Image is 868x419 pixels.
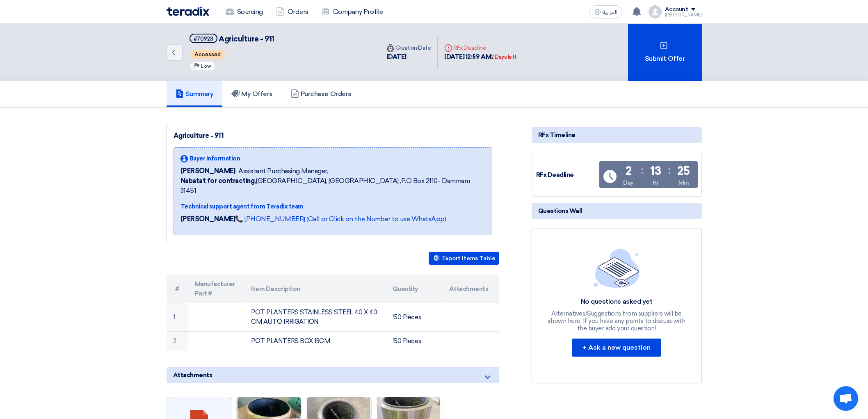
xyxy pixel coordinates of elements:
[386,44,431,52] div: Creation Date
[429,252,499,265] button: Export Items Table
[244,332,386,351] td: POT PLANTERS BOX 13CM
[386,303,443,332] td: 150 Pieces
[386,52,431,62] div: [DATE]
[219,3,270,21] a: Sourcing
[282,81,361,107] a: Purchase Orders
[668,163,670,178] div: :
[649,5,662,18] img: profile_test.png
[315,3,390,21] a: Company Profile
[491,53,516,61] div: 2 Days left
[678,179,689,187] div: Min
[244,275,386,303] th: Item Description
[386,275,443,303] th: Quantity
[834,386,858,411] a: Open chat
[201,63,211,69] span: Low
[603,9,617,15] span: العربية
[547,310,686,332] div: Alternatives/Suggestions from suppliers will be shown here, If you have any points to discuss wit...
[231,90,273,98] h5: My Offers
[623,179,634,187] div: Day
[173,371,212,380] span: Attachments
[594,249,640,287] img: empty_state_list.svg
[219,34,274,44] span: Agriculture - 911
[650,165,661,177] div: 13
[188,275,245,303] th: Manufacturer Part #
[180,215,235,223] strong: [PERSON_NAME]
[536,170,598,180] div: RFx Deadline
[167,81,223,107] a: Summary
[167,303,188,332] td: 1
[572,339,661,357] button: + Ask a new question
[235,215,446,223] a: 📞 [PHONE_NUMBER] (Call or Click on the Number to use WhatsApp)
[270,3,315,21] a: Orders
[190,34,274,44] h5: Agriculture - 911
[444,52,516,62] div: [DATE] 12:59 AM
[180,176,485,196] span: [GEOGRAPHIC_DATA], [GEOGRAPHIC_DATA] ,P.O Box 2110- Dammam 31451
[532,127,702,143] div: RFx Timeline
[244,303,386,332] td: POT PLANTERS STAINLESS STEEL 40 X 40 CM AUTO IRRIGATION
[628,24,702,81] div: Submit Offer
[443,275,499,303] th: Attachments
[641,163,643,178] div: :
[174,131,492,141] div: Agriculture - 911
[665,13,702,17] div: [PERSON_NAME]
[194,36,213,41] div: #70923
[180,202,485,211] div: Technical support agent from Teradix team
[677,165,690,177] div: 25
[167,332,188,351] td: 2
[291,90,352,98] h5: Purchase Orders
[222,81,282,107] a: My Offers
[180,166,235,176] span: [PERSON_NAME]
[190,154,240,163] span: Buyer Information
[589,5,622,18] button: العربية
[167,275,188,303] th: #
[626,165,632,177] div: 2
[238,166,328,176] span: Assistant Purchasing Manager,
[180,177,256,185] b: Nabatat for contracting,
[665,6,688,13] div: Account
[190,50,225,59] span: Accessed
[653,179,658,187] div: Hr
[176,90,214,98] h5: Summary
[547,298,686,306] div: No questions asked yet
[386,332,443,351] td: 150 Pieces
[538,206,582,215] span: Questions Wall
[167,7,209,16] img: Teradix logo
[444,44,516,52] div: RFx Deadline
